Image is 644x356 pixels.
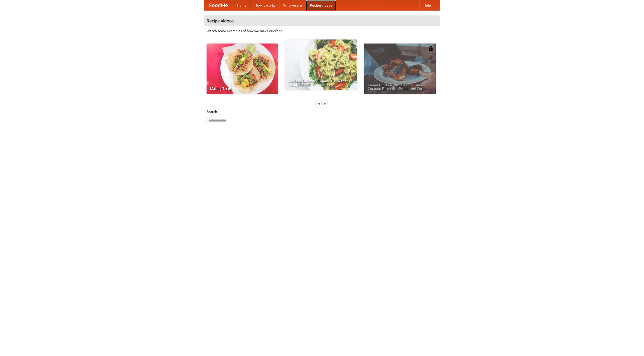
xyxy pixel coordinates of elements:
h5: Search [207,109,437,114]
div: » [323,100,327,107]
p: Watch some examples of how we make our food! [207,28,437,33]
div: « [317,100,321,107]
a: Who we are [279,0,306,10]
h4: Recipe videos [204,16,440,26]
a: FoodMe [204,0,233,10]
a: Recipe videos [306,0,336,10]
a: Help [419,0,435,10]
a: Making Tacos [207,44,278,94]
img: 483408.png [428,46,433,51]
a: Home [233,0,251,10]
span: Making Tacos [210,87,274,90]
a: An Easy, Summery Tomato Pasta That's Ready for Fall [285,39,357,90]
a: How it works [251,0,279,10]
span: An Easy, Summery Tomato Pasta That's Ready for Fall [289,79,353,86]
